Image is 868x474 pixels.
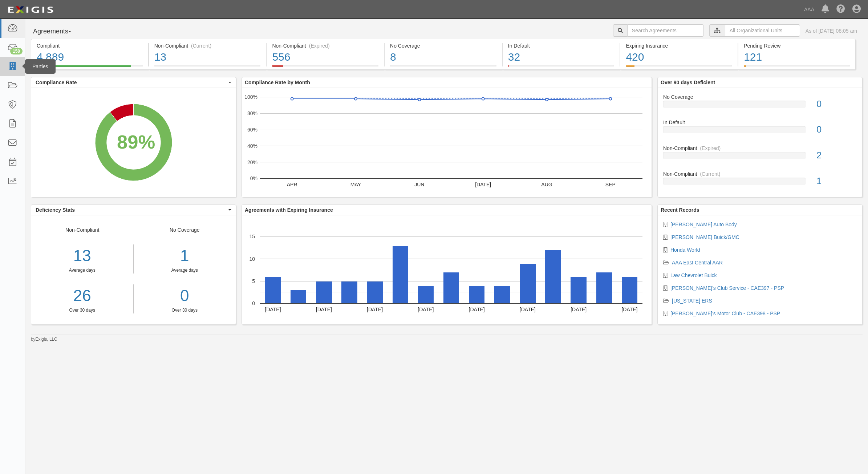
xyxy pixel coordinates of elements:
div: No Coverage [390,42,496,49]
div: A chart. [242,88,652,197]
div: 0 [811,123,862,136]
span: Compliance Rate [36,79,227,86]
text: [DATE] [418,307,434,312]
input: All Organizational Units [725,24,800,37]
a: Expiring Insurance420 [620,65,738,71]
text: 0 [252,300,255,306]
a: Law Chevrolet Buick [670,272,717,278]
text: [DATE] [475,182,491,187]
text: [DATE] [367,307,383,312]
text: [DATE] [621,307,637,312]
text: MAY [350,182,361,187]
img: logo-5460c22ac91f19d4615b14bd174203de0afe785f0fc80cf4dbbc73dc1793850b.png [5,3,56,16]
text: JUN [414,182,424,187]
div: 158 [10,48,23,54]
div: Average days [139,267,231,274]
div: 1 [811,175,862,188]
b: Agreements with Expiring Insurance [245,207,333,213]
a: [PERSON_NAME]'s Motor Club - CAE398 - PSP [670,311,780,316]
div: 13 [31,244,133,267]
div: (Current) [700,170,720,178]
div: 2 [811,149,862,162]
div: Non-Compliant [658,170,862,178]
text: AUG [541,182,552,187]
div: (Current) [191,42,211,49]
div: 420 [626,49,732,65]
i: Help Center - Complianz [836,5,845,14]
div: Non-Compliant (Current) [154,42,261,49]
a: No Coverage0 [663,93,857,119]
text: 100% [244,94,257,100]
text: [DATE] [520,307,536,312]
div: Pending Review [744,42,850,49]
text: 40% [247,143,257,149]
text: [DATE] [571,307,587,312]
div: Non-Compliant [31,226,134,313]
div: 121 [744,49,850,65]
div: Over 30 days [139,307,231,313]
svg: A chart. [31,88,236,197]
a: No Coverage8 [385,65,502,71]
a: [US_STATE] ERS [672,298,712,304]
div: 32 [508,49,615,65]
a: Compliant4,889 [31,65,148,71]
div: Parties [25,59,56,74]
button: Deficiency Stats [31,205,236,215]
a: Non-Compliant(Current)1 [663,170,857,191]
a: In Default32 [503,65,620,71]
div: Non-Compliant [658,145,862,152]
div: (Expired) [700,145,721,152]
div: Over 30 days [31,307,133,313]
text: 10 [249,256,255,262]
a: [PERSON_NAME] Buick/GMC [670,234,739,240]
b: Compliance Rate by Month [245,80,310,85]
text: 80% [247,110,257,116]
a: Honda World [670,247,700,253]
a: In Default0 [663,119,857,145]
text: 5 [252,278,255,284]
div: 0 [811,98,862,111]
text: [DATE] [265,307,281,312]
div: No Coverage [134,226,236,313]
button: Agreements [31,24,85,39]
a: AAA East Central AAR [672,260,723,266]
div: 8 [390,49,496,65]
text: 20% [247,159,257,165]
div: As of [DATE] 08:05 am [806,27,857,35]
div: In Default [508,42,615,49]
div: Compliant [37,42,143,49]
text: 60% [247,127,257,133]
text: APR [287,182,297,187]
b: Recent Records [661,207,699,213]
div: Non-Compliant (Expired) [272,42,378,49]
a: 0 [139,284,231,307]
div: 4,889 [37,49,143,65]
text: 0% [250,175,257,181]
div: 1 [139,244,231,267]
a: Non-Compliant(Expired)2 [663,145,857,170]
a: Non-Compliant(Expired)556 [267,65,384,71]
div: 556 [272,49,378,65]
a: AAA [800,2,818,17]
a: Exigis, LLC [36,337,57,342]
text: SEP [605,182,616,187]
svg: A chart. [242,215,652,324]
input: Search Agreements [627,24,704,37]
div: Expiring Insurance [626,42,732,49]
span: Deficiency Stats [36,206,227,214]
div: No Coverage [658,93,862,101]
div: Average days [31,267,133,274]
text: [DATE] [469,307,485,312]
div: (Expired) [309,42,330,49]
a: 26 [31,284,133,307]
text: [DATE] [316,307,332,312]
div: In Default [658,119,862,126]
a: Non-Compliant(Current)13 [149,65,266,71]
a: [PERSON_NAME] Auto Body [670,222,737,227]
div: 89% [117,128,155,155]
button: Compliance Rate [31,77,236,88]
b: Over 90 days Deficient [661,80,715,85]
